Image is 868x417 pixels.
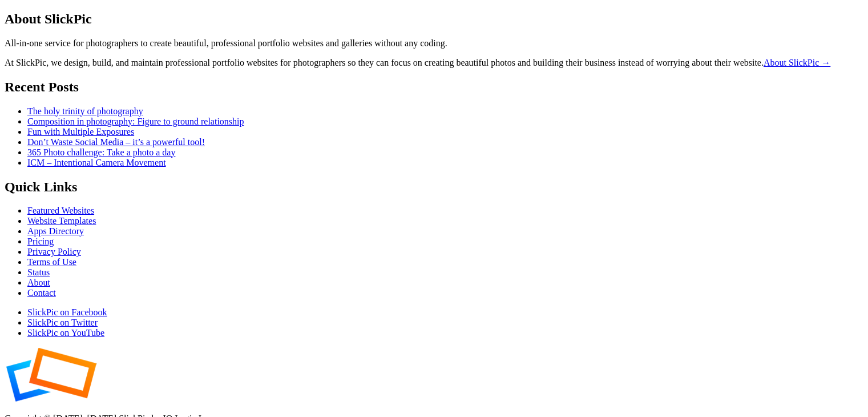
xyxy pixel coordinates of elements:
[5,347,278,402] img: SlickPic – Photography Websites
[5,179,863,195] h2: Quick Links
[27,106,143,116] a: The holy trinity of photography
[27,278,50,287] a: About
[27,247,81,256] a: Privacy Policy
[27,267,50,277] a: Status
[27,216,96,226] a: Website Templates
[27,307,107,317] a: SlickPic on Facebook
[27,257,76,267] a: Terms of Use
[5,79,863,95] h2: Recent Posts
[27,147,175,157] a: 365 Photo challenge: Take a photo a day
[27,206,94,215] a: Featured Websites
[27,137,205,147] a: Don’t Waste Social Media – it’s a powerful tool!
[5,11,863,27] h2: About SlickPic
[27,117,244,126] a: Composition in photography: Figure to ground relationship
[27,288,56,298] a: Contact
[27,158,166,167] a: ICM – Intentional Camera Movement
[764,58,830,67] a: About SlickPic
[27,236,54,246] a: Pricing
[5,58,863,68] p: At SlickPic, we design, build, and maintain professional portfolio websites for photographers so ...
[27,328,104,338] a: SlickPic on YouTube
[27,226,84,236] a: Apps Directory
[27,127,134,137] a: Fun with Multiple Exposures
[27,318,98,327] a: SlickPic on Twitter
[5,38,863,49] p: All-in-one service for photographers to create beautiful, professional portfolio websites and gal...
